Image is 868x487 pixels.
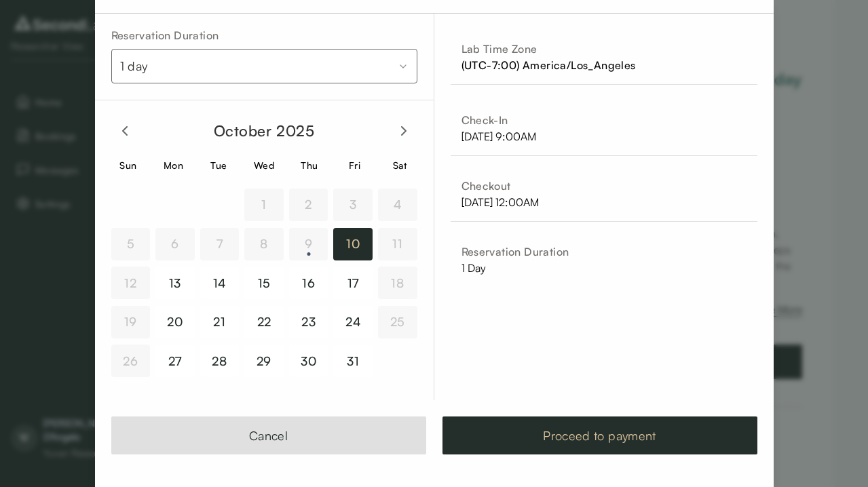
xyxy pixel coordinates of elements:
span: October [214,121,272,140]
button: 18 [378,267,417,299]
div: Fri [337,158,372,172]
div: Tue [202,158,236,172]
button: 23 [289,306,328,338]
button: 12 [111,267,151,299]
button: 5 [111,228,151,260]
button: 25 [378,306,417,338]
button: 26 [111,345,151,377]
button: 1 [244,189,284,221]
button: 20 [155,306,195,338]
button: 27 [155,345,195,377]
button: 29 [244,345,284,377]
div: Reservation Duration [461,243,747,260]
div: [DATE] 12:00AM [461,194,747,210]
button: 28 [200,345,240,377]
button: 6 [155,228,195,260]
button: 14 [200,267,240,299]
button: 21 [200,306,240,338]
button: 11 [378,228,417,260]
button: 19 [111,306,151,338]
div: Thu [292,158,326,172]
button: 4 [378,189,417,221]
button: Proceed to payment [442,416,757,454]
button: 3 [333,189,373,221]
div: 1 Day [461,260,747,276]
button: 31 [333,345,373,377]
div: Checkout [461,178,747,194]
div: Mon [156,158,191,172]
button: 10 [333,228,373,260]
button: 17 [333,267,373,299]
button: 2 [289,189,328,221]
div: Lab Time Zone [461,41,747,57]
div: Wed [247,158,282,172]
button: Cancel [111,416,426,454]
button: 22 [244,306,284,338]
button: 9 [289,228,328,260]
button: 8 [244,228,284,260]
button: 13 [155,267,195,299]
button: 15 [244,267,284,299]
div: Check-In [461,112,747,128]
span: Reservation Duration [111,28,219,42]
div: [DATE] 9:00AM [461,128,747,144]
div: Sun [111,158,146,172]
button: 16 [289,267,328,299]
div: Sat [383,158,417,172]
button: 30 [289,345,328,377]
span: 2025 [276,121,314,140]
span: (UTC -7 :00) America/Los_Angeles [461,58,636,72]
button: 24 [333,306,373,338]
button: 7 [200,228,240,260]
